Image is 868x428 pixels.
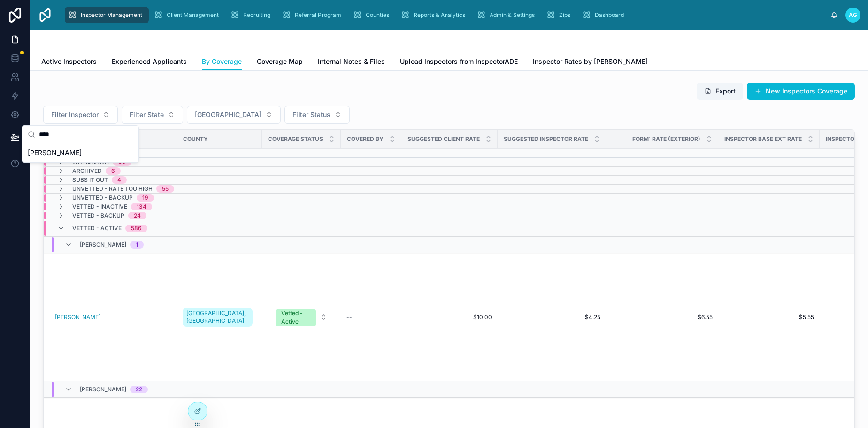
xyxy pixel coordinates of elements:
a: Recruiting [227,7,277,23]
span: Counties [366,11,389,19]
span: Vetted - Inactive [72,203,127,210]
button: Select Button [268,304,335,330]
div: 1 [136,241,138,249]
button: Select Button [122,106,183,124]
div: 55 [162,185,169,193]
a: [PERSON_NAME] [55,313,171,321]
span: [GEOGRAPHIC_DATA] [195,110,261,119]
span: AG [849,11,857,19]
span: County [183,135,208,143]
span: Reports & Analytics [414,11,465,19]
span: Vetted - Backup [72,212,124,219]
span: [PERSON_NAME] [80,386,126,393]
span: Coverage Map [257,57,303,66]
div: 22 [136,386,142,393]
a: [PERSON_NAME] [55,313,100,321]
a: Internal Notes & Files [318,53,385,72]
button: New Inspectors Coverage [747,83,855,100]
span: Subs It Out [72,176,108,184]
span: Client Management [167,11,219,19]
span: Unvetted - Rate Too High [72,185,153,193]
button: Select Button [284,106,350,124]
a: -- [346,313,396,321]
a: $6.55 [612,313,713,321]
span: Zips [559,11,570,19]
span: Inspector Rates by [PERSON_NAME] [533,57,648,66]
a: Inspector Rates by [PERSON_NAME] [533,53,648,72]
span: Experienced Applicants [112,57,187,66]
button: Export [697,83,743,100]
div: 586 [131,225,142,232]
button: Select Button [187,106,281,124]
a: Admin & Settings [474,7,541,23]
a: Referral Program [279,7,348,23]
span: By Coverage [202,57,242,66]
span: [GEOGRAPHIC_DATA], [GEOGRAPHIC_DATA] [186,310,249,325]
a: [GEOGRAPHIC_DATA], [GEOGRAPHIC_DATA] [183,306,256,328]
span: Coverage Status [268,135,323,143]
span: Form: Rate (Exterior) [632,135,700,143]
div: Suggestions [22,143,138,162]
span: Unvetted - Backup [72,194,133,202]
span: Filter Inspector [51,110,99,119]
a: Dashboard [579,7,630,23]
div: 6 [111,167,115,175]
a: Counties [350,7,396,23]
span: Covered By [347,135,384,143]
div: 134 [137,203,146,210]
a: $4.25 [503,313,600,321]
span: Admin & Settings [490,11,535,19]
a: Inspector Management [65,7,149,23]
a: Experienced Applicants [112,53,187,72]
span: Recruiting [243,11,270,19]
a: Coverage Map [257,53,303,72]
a: Client Management [151,7,225,23]
img: App logo [38,8,53,23]
span: Internal Notes & Files [318,57,385,66]
a: Select Button [268,304,335,330]
div: 19 [142,194,148,202]
div: Vetted - Active [281,309,310,326]
a: $5.55 [724,313,814,321]
a: Reports & Analytics [398,7,472,23]
a: $10.00 [407,313,492,321]
span: [PERSON_NAME] [28,148,82,157]
span: Dashboard [595,11,624,19]
span: Upload Inspectors from InspectorADE [400,57,518,66]
span: -- [346,313,352,321]
button: Select Button [43,106,118,124]
div: 4 [117,176,121,184]
span: Archived [72,167,102,175]
span: Suggested Client Rate [407,135,480,143]
span: Referral Program [295,11,341,19]
span: Inspector Base Ext Rate [724,135,802,143]
span: [PERSON_NAME] [80,241,126,249]
a: Zips [543,7,577,23]
a: By Coverage [202,53,242,71]
a: Active Inspectors [41,53,97,72]
a: Upload Inspectors from InspectorADE [400,53,518,72]
span: Filter State [130,110,164,119]
span: Inspector Management [81,11,142,19]
div: 24 [134,212,141,219]
div: scrollable content [60,5,830,25]
a: [GEOGRAPHIC_DATA], [GEOGRAPHIC_DATA] [183,308,253,327]
span: Vetted - Active [72,225,122,232]
span: Active Inspectors [41,57,97,66]
span: Filter Status [292,110,330,119]
span: Suggested Inspector Rate [504,135,588,143]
